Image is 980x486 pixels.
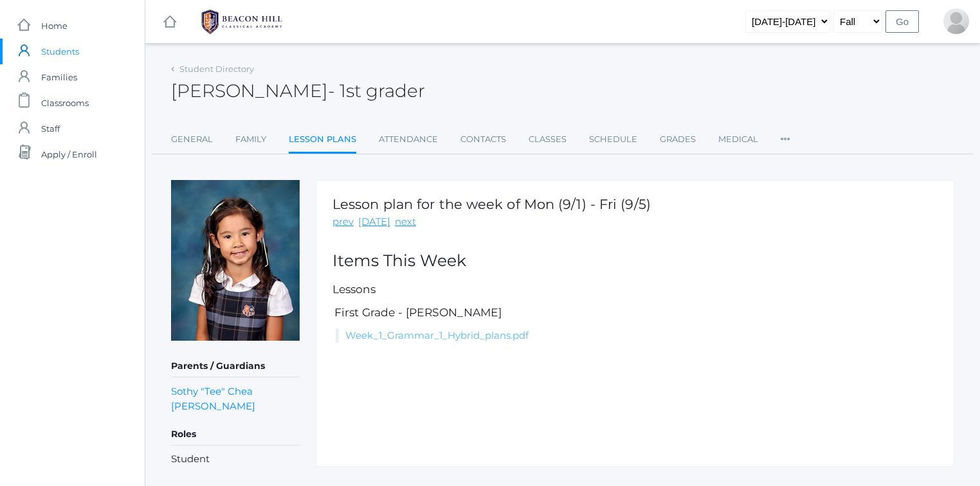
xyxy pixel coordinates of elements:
[332,283,938,296] h5: Lessons
[718,127,758,152] a: Medical
[171,180,300,341] img: Whitney Chea
[41,13,68,39] span: Home
[529,127,567,152] a: Classes
[943,8,969,34] div: Lisa Chea
[41,116,60,141] span: Staff
[332,252,938,270] h2: Items This Week
[41,39,79,64] span: Students
[171,355,300,377] h5: Parents / Guardians
[332,197,651,212] h1: Lesson plan for the week of Mon (9/1) - Fri (9/5)
[171,81,425,101] h2: [PERSON_NAME]
[41,64,77,90] span: Families
[235,127,266,152] a: Family
[171,452,300,467] li: Student
[332,307,938,319] h5: First Grade - [PERSON_NAME]
[171,384,253,399] a: Sothy "Tee" Chea
[885,10,919,33] input: Go
[41,90,89,116] span: Classrooms
[358,215,390,230] a: [DATE]
[179,64,254,74] a: Student Directory
[328,80,425,102] span: - 1st grader
[589,127,637,152] a: Schedule
[171,424,300,446] h5: Roles
[289,127,356,154] a: Lesson Plans
[41,141,97,167] span: Apply / Enroll
[194,6,290,38] img: BHCALogos-05-308ed15e86a5a0abce9b8dd61676a3503ac9727e845dece92d48e8588c001991.png
[660,127,696,152] a: Grades
[395,215,416,230] a: next
[460,127,506,152] a: Contacts
[345,329,529,341] a: Week_1_Grammar_1_Hybrid_plans.pdf
[171,399,255,413] a: [PERSON_NAME]
[379,127,438,152] a: Attendance
[171,127,213,152] a: General
[332,215,354,230] a: prev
